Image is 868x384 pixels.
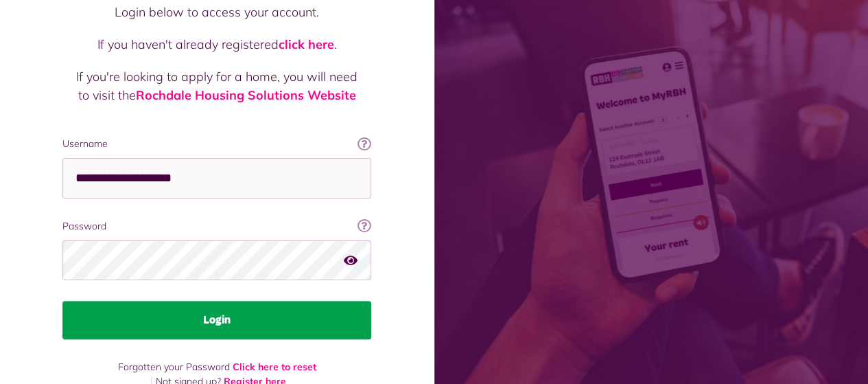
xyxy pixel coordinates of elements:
[62,219,371,234] label: Password
[279,36,334,52] a: click here
[62,137,371,151] label: Username
[118,361,230,373] span: Forgotten your Password
[76,35,357,54] p: If you haven't already registered .
[76,67,357,104] p: If you're looking to apply for a home, you will need to visit the
[76,3,357,21] p: Login below to access your account.
[62,301,371,339] button: Login
[233,361,316,373] a: Click here to reset
[136,87,356,103] a: Rochdale Housing Solutions Website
